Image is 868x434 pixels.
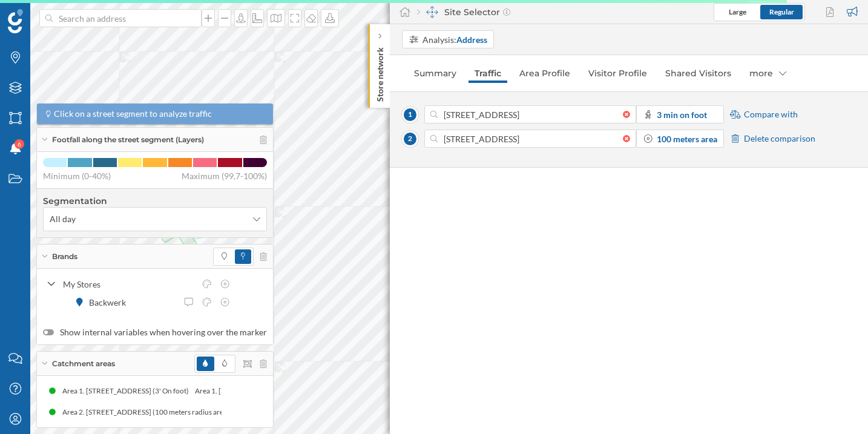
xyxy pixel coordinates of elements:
a: Shared Visitors [659,64,737,83]
span: 6 [18,138,21,150]
div: Backwerk [89,296,132,309]
span: Minimum (0-40%) [43,170,111,182]
span: Footfall along the street segment (Layers) [52,134,204,145]
div: Analysis: [422,33,487,46]
a: Area Profile [513,64,576,83]
span: Click on a street segment to analyze traffic [54,108,212,120]
span: Large [729,7,746,16]
div: Area 1. [STREET_ADDRESS] (3' On foot) [62,385,194,397]
img: Geoblink Logo [8,9,23,33]
span: Regular [769,7,794,16]
span: Support [25,8,69,19]
strong: 100 meters area [657,134,717,144]
a: Visitor Profile [582,64,653,83]
div: Site Selector [417,6,510,18]
strong: 3 min on foot [657,110,707,120]
a: Summary [408,64,462,83]
span: Maximum (99,7-100%) [182,170,267,182]
span: 2 [402,131,418,147]
div: more [743,64,792,83]
span: Brands [52,251,77,262]
span: Delete comparison [744,133,815,145]
span: All day [50,213,76,225]
p: Store network [374,42,386,102]
div: My Stores [63,278,195,291]
img: dashboards-manager.svg [426,6,438,18]
a: Traffic [469,64,507,83]
span: 1 [402,107,418,123]
span: Catchment areas [52,358,115,369]
span: Compare with [744,108,798,120]
h4: Segmentation [43,195,267,207]
strong: Address [456,35,487,45]
label: Show internal variables when hovering over the marker [43,326,267,338]
div: Area 1. [STREET_ADDRESS] (3' On foot) [194,385,327,397]
div: Area 2. [STREET_ADDRESS] (100 meters radius area) [62,406,235,418]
